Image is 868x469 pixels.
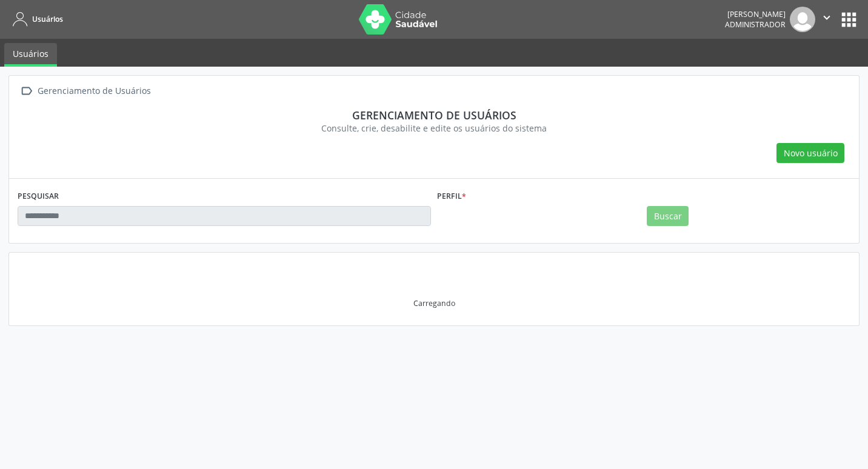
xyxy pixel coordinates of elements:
[8,9,63,29] a: Usuários
[838,9,860,30] button: apps
[437,187,466,206] label: Perfil
[4,43,57,67] a: Usuários
[413,298,455,308] div: Carregando
[647,206,689,227] button: Buscar
[790,7,815,32] img: img
[725,9,786,19] div: [PERSON_NAME]
[32,14,63,24] span: Usuários
[18,82,35,100] i: 
[784,147,838,159] span: Novo usuário
[26,108,842,122] div: Gerenciamento de usuários
[820,11,833,24] i: 
[18,82,153,100] a:  Gerenciamento de Usuários
[18,187,59,206] label: PESQUISAR
[26,122,842,135] div: Consulte, crie, desabilite e edite os usuários do sistema
[776,143,844,164] button: Novo usuário
[35,82,153,100] div: Gerenciamento de Usuários
[725,19,786,30] span: Administrador
[815,7,838,32] button: 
